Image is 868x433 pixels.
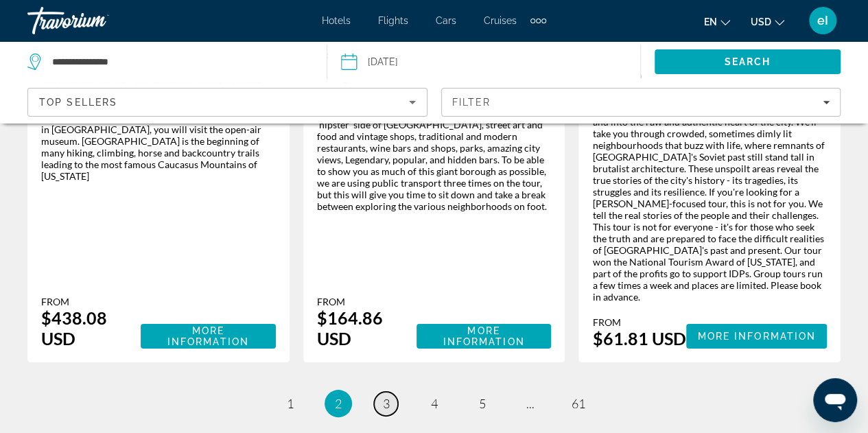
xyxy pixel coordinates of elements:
[383,396,390,411] span: 3
[27,3,165,38] a: Travorium
[697,331,816,342] span: More Information
[817,14,828,27] span: eI
[378,15,408,26] a: Flights
[655,49,841,74] button: Search
[704,12,730,32] button: Change language
[443,325,524,347] span: More Information
[436,15,456,26] a: Cars
[341,41,640,82] button: [DATE]Date: Oct 3, 2025
[317,49,552,212] div: Covering six different neighborhoods, this is the most comprehensive [GEOGRAPHIC_DATA] tour avail...
[317,307,417,349] div: $164.86 USD
[441,88,841,117] button: Filters
[751,12,784,32] button: Change currency
[572,396,585,411] span: 61
[484,15,517,26] a: Cruises
[41,296,141,307] div: From
[751,16,771,27] span: USD
[417,324,552,349] button: More Information
[167,325,249,347] span: More Information
[335,396,342,411] span: 2
[431,396,438,411] span: 4
[592,316,685,328] div: From
[317,296,417,307] div: From
[526,396,535,411] span: ...
[592,328,685,349] div: $61.81 USD
[725,56,771,67] span: Search
[39,94,416,110] mat-select: Sort by
[322,15,351,26] a: Hotels
[530,10,546,32] button: Extra navigation items
[452,97,491,108] span: Filter
[479,396,486,411] span: 5
[686,324,827,349] button: More Information
[287,396,294,411] span: 1
[704,16,717,27] span: en
[813,378,857,422] iframe: Кнопка запуска окна обмена сообщениями
[41,307,141,349] div: $438.08 USD
[805,6,841,35] button: User Menu
[39,97,117,108] span: Top Sellers
[27,390,841,417] nav: Pagination
[141,324,276,349] button: More Information
[51,51,313,72] input: Search destination
[592,69,827,303] div: This isn't your typical tour of charming balconies and tourist sites. Instead, immerse yourself i...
